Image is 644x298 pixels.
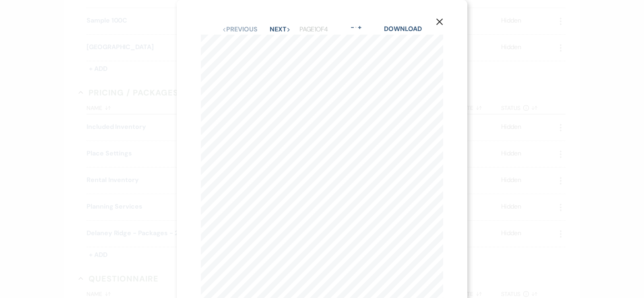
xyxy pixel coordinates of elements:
[357,24,363,31] button: +
[222,26,257,33] button: Previous
[349,24,355,31] button: -
[270,26,291,33] button: Next
[299,24,328,35] p: Page 1 of 4
[384,25,421,33] a: Download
